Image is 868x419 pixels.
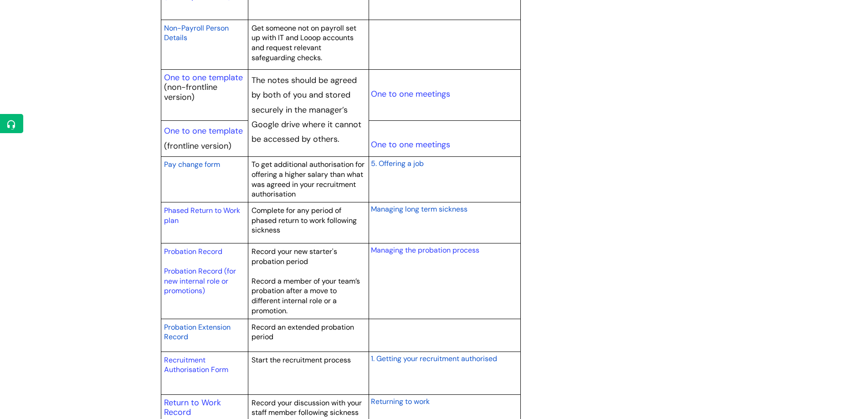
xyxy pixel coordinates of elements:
span: Non-Payroll Person Details [164,23,229,43]
span: Record a member of your team’s probation after a move to different internal role or a promotion. [252,276,360,316]
span: Record your new starter's probation period [252,247,337,266]
span: 5. Offering a job [371,159,424,168]
a: Return to Work Record [164,397,221,418]
span: Probation Extension Record [164,322,231,342]
span: Get someone not on payroll set up with IT and Looop accounts and request relevant safeguarding ch... [252,23,356,62]
a: Managing long term sickness [371,203,467,214]
span: To get additional authorisation for offering a higher salary than what was agreed in your recruit... [252,160,365,199]
span: Managing long term sickness [371,204,467,214]
a: One to one template [164,72,243,83]
a: Pay change form [164,159,220,170]
a: Probation Record (for new internal role or promotions) [164,266,236,295]
a: One to one meetings [371,88,450,99]
td: (frontline version) [161,120,248,156]
a: 5. Offering a job [371,158,424,169]
a: Returning to work [371,396,430,407]
a: Probation Record [164,247,222,256]
td: The notes should be agreed by both of you and stored securely in the manager’s Google drive where... [248,70,369,157]
span: Record your discussion with your staff member following sickness [252,398,362,418]
span: Record an extended probation period [252,322,354,342]
span: Complete for any period of phased return to work following sickness [252,206,357,235]
a: 1. Getting your recruitment authorised [371,353,497,364]
span: 1. Getting your recruitment authorised [371,354,497,363]
p: (non-frontline version) [164,83,245,102]
a: Probation Extension Record [164,321,231,342]
a: Non-Payroll Person Details [164,22,229,43]
a: Managing the probation process [371,245,479,255]
span: Start the recruitment process [252,355,351,365]
a: Phased Return to Work plan [164,206,240,225]
a: Recruitment Authorisation Form [164,355,228,375]
span: Returning to work [371,397,430,406]
a: One to one meetings [371,139,450,150]
a: One to one template [164,125,243,136]
span: Pay change form [164,160,220,169]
